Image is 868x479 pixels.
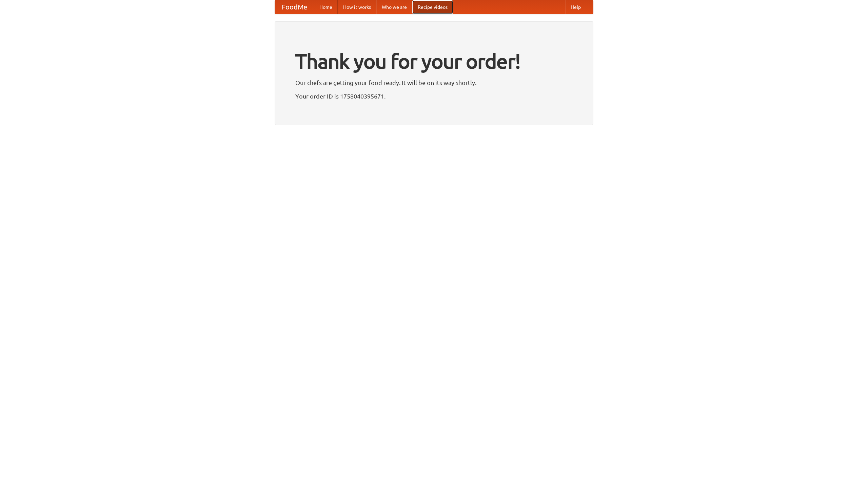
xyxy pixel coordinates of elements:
h1: Thank you for your order! [295,45,573,78]
a: Recipe videos [412,0,453,14]
a: FoodMe [275,0,314,14]
a: How it works [338,0,376,14]
a: Help [565,0,586,14]
a: Who we are [376,0,412,14]
p: Your order ID is 1758040395671. [295,91,573,101]
a: Home [314,0,338,14]
p: Our chefs are getting your food ready. It will be on its way shortly. [295,78,573,88]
